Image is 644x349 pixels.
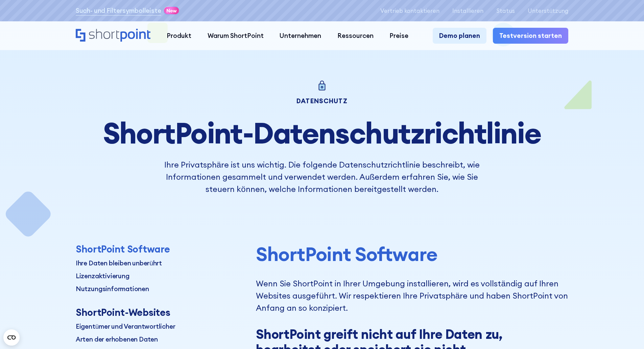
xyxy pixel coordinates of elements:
[208,31,264,40] font: Warum ShortPoint
[76,322,175,330] font: Eigentümer und Verantwortlicher
[496,7,515,14] a: Status
[199,28,272,44] a: Warum ShortPoint
[452,7,483,14] font: Installieren
[76,306,170,319] font: ShortPoint-Websites
[76,335,158,343] font: Arten der erhobenen Daten
[528,7,568,14] a: Unterstützung
[76,6,161,16] a: Such- und Filtersymbolleiste
[380,7,439,14] font: Vertrieb kontaktieren
[256,242,437,266] font: ShortPoint Software
[76,285,149,293] font: Nutzungsinformationen
[528,7,568,14] font: Unterstützung
[493,28,568,44] a: Testversion starten
[380,7,439,14] a: Vertrieb kontaktieren
[3,329,20,346] button: CMP-Widget öffnen
[159,28,199,44] a: Produkt
[439,31,480,40] font: Demo planen
[389,31,408,40] font: Preise
[452,7,483,14] a: Installieren
[382,28,417,44] a: Preise
[610,317,644,349] iframe: Chat-Widget
[499,31,562,40] font: Testversion starten
[296,97,348,105] font: Datenschutz
[271,28,329,44] a: Unternehmen
[76,29,150,43] a: Heim
[433,28,486,44] a: Demo planen
[496,7,515,14] font: Status
[76,272,129,280] font: Lizenzaktivierung
[329,28,382,44] a: Ressourcen
[256,278,568,312] font: Wenn Sie ShortPoint in Ihrer Umgebung installieren, wird es vollständig auf Ihren Websites ausgef...
[337,31,374,40] font: Ressourcen
[76,6,161,15] font: Such- und Filtersymbolleiste
[76,259,162,267] font: Ihre Daten bleiben unberührt
[167,31,191,40] font: Produkt
[103,114,541,151] font: ShortPoint-Datenschutzrichtlinie
[280,31,321,40] font: Unternehmen
[76,243,170,255] font: ShortPoint Software
[164,159,480,194] font: Ihre Privatsphäre ist uns wichtig. Die folgende Datenschutzrichtlinie beschreibt, wie Information...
